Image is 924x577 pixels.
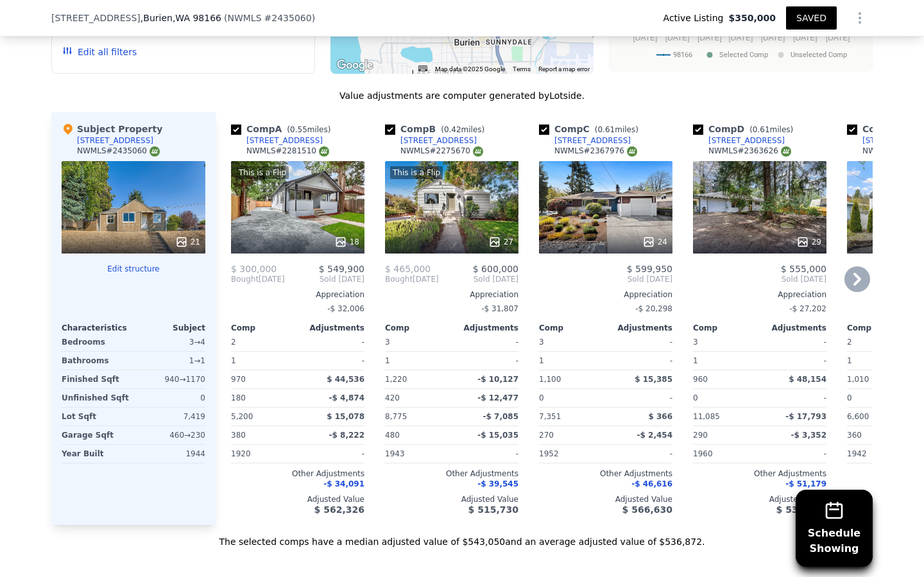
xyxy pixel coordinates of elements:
span: -$ 46,616 [631,479,672,488]
div: Appreciation [693,289,826,300]
div: Adjusted Value [693,494,826,504]
span: 270 [539,431,554,440]
div: 1944 [136,445,205,463]
div: - [762,445,826,463]
span: -$ 51,179 [785,479,826,488]
span: -$ 4,874 [329,393,364,402]
div: 1960 [693,445,757,463]
button: Keyboard shortcuts [418,65,427,71]
div: Other Adjustments [385,469,518,479]
div: NWMLS # 2367976 [554,146,637,157]
div: 1 [539,352,603,370]
span: $ 566,630 [622,504,672,515]
text: [DATE] [793,33,817,42]
span: $350,000 [728,12,776,24]
span: 8,775 [385,412,407,421]
span: Sold [DATE] [439,274,518,284]
button: SAVED [786,6,837,30]
span: 2 [231,338,236,347]
span: -$ 15,035 [477,431,518,440]
div: Adjustments [606,323,672,333]
div: Comp C [539,123,644,135]
div: NWMLS # 2435060 [77,146,160,157]
text: 98166 [673,51,692,59]
div: [STREET_ADDRESS] [708,135,785,146]
text: Selected Comp [719,51,768,59]
div: Comp [231,323,298,333]
div: [STREET_ADDRESS] [400,135,477,146]
a: [STREET_ADDRESS] [539,135,631,146]
div: - [608,352,672,370]
div: Other Adjustments [231,469,364,479]
span: -$ 17,793 [785,412,826,421]
div: [STREET_ADDRESS] [554,135,631,146]
span: -$ 32,006 [327,304,364,313]
div: This is a Flip [236,166,289,179]
span: Sold [DATE] [539,274,672,284]
text: [DATE] [761,33,785,42]
span: ( miles) [744,125,798,134]
div: 940 → 1170 [136,370,205,388]
span: 0 [847,393,852,402]
div: Adjusted Value [539,494,672,504]
span: 180 [231,393,246,402]
div: Adjusted Value [231,494,364,504]
div: Comp [847,323,914,333]
span: 480 [385,431,400,440]
span: $ 599,950 [627,264,672,274]
span: 420 [385,393,400,402]
div: Comp [539,323,606,333]
div: 1 [847,352,911,370]
button: Edit structure [62,264,205,274]
span: -$ 12,477 [477,393,518,402]
span: -$ 20,298 [635,304,672,313]
a: [STREET_ADDRESS] [231,135,323,146]
span: 7,351 [539,412,561,421]
div: Comp A [231,123,336,135]
div: Bathrooms [62,352,131,370]
div: Year Built [62,445,131,463]
span: 0.55 [290,125,307,134]
span: 3 [693,338,698,347]
span: Sold [DATE] [285,274,364,284]
span: , WA 98166 [173,13,221,23]
div: Adjustments [298,323,364,333]
div: - [762,352,826,370]
div: Subject [133,323,205,333]
span: Active Listing [663,12,729,24]
text: Unselected Comp [791,51,847,59]
a: [STREET_ADDRESS] [693,135,785,146]
span: 3 [385,338,390,347]
span: 290 [693,431,708,440]
div: 1943 [385,445,449,463]
span: 0.42 [444,125,461,134]
span: 1,220 [385,375,407,384]
span: Sold [DATE] [693,274,826,284]
div: - [608,333,672,351]
img: Google [334,57,376,74]
div: Finished Sqft [62,370,131,388]
span: $ 44,536 [327,375,364,384]
div: 1 [231,352,295,370]
a: Terms (opens in new tab) [513,65,531,73]
div: - [762,389,826,407]
span: -$ 10,127 [477,375,518,384]
span: ( miles) [590,125,644,134]
div: - [608,389,672,407]
div: 0 [136,389,205,407]
div: Other Adjustments [693,469,826,479]
span: $ 515,730 [468,504,518,515]
div: Bedrooms [62,333,131,351]
div: [DATE] [231,274,285,284]
div: - [300,445,364,463]
img: NWMLS Logo [150,146,160,157]
span: 1,010 [847,375,869,384]
div: Subject Property [62,123,162,135]
span: ( miles) [282,125,336,134]
text: [DATE] [729,33,753,42]
text: [DATE] [633,33,658,42]
span: $ 366 [648,412,672,421]
span: $ 300,000 [231,264,277,274]
div: - [454,333,518,351]
span: 11,085 [693,412,720,421]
